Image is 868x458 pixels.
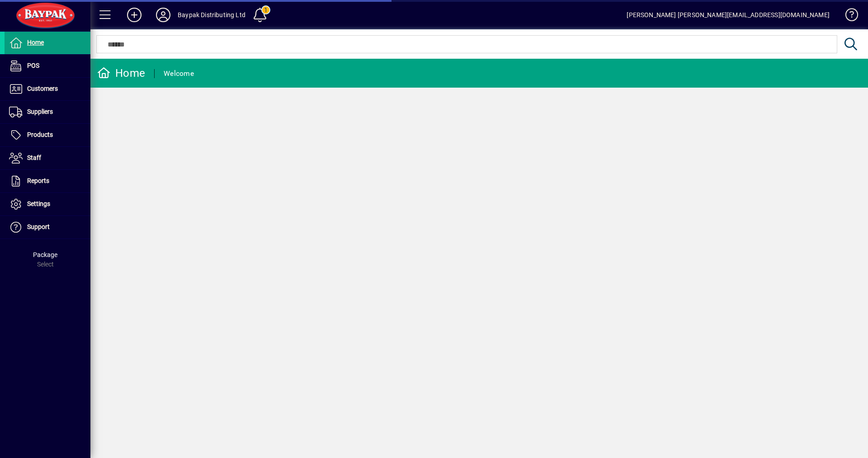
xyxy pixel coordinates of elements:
[97,66,145,80] div: Home
[27,39,44,46] span: Home
[27,177,49,184] span: Reports
[27,200,50,207] span: Settings
[5,101,90,123] a: Suppliers
[5,193,90,215] a: Settings
[149,7,178,23] button: Profile
[33,251,57,258] span: Package
[164,66,194,81] div: Welcome
[5,78,90,100] a: Customers
[27,223,50,230] span: Support
[5,124,90,146] a: Products
[5,170,90,192] a: Reports
[27,108,53,115] span: Suppliers
[178,8,245,22] div: Baypak Distributing Ltd
[839,2,857,31] a: Knowledge Base
[27,85,58,92] span: Customers
[27,154,41,161] span: Staff
[5,216,90,238] a: Support
[27,62,39,69] span: POS
[627,8,830,22] div: [PERSON_NAME] [PERSON_NAME][EMAIL_ADDRESS][DOMAIN_NAME]
[5,55,90,77] a: POS
[120,7,149,23] button: Add
[5,147,90,169] a: Staff
[27,131,53,138] span: Products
